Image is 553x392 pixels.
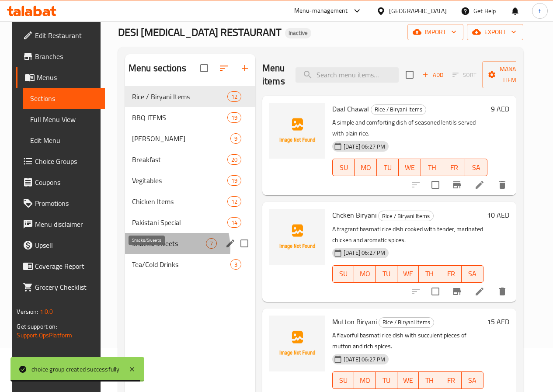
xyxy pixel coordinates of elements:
div: Pakistani Special14 [125,212,255,233]
span: 20 [228,156,241,164]
span: Manage items [489,64,534,86]
span: MO [358,267,372,280]
span: Chicken Items [132,196,227,207]
button: TU [376,265,397,283]
div: Tea/Cold Drinks3 [125,254,255,275]
nav: Menu sections [125,83,255,278]
span: Daal Chawal [332,102,369,115]
button: SA [465,159,487,176]
div: Rice / Biryani Items [371,104,426,115]
div: items [227,175,241,186]
div: BBQ ITEMS19 [125,107,255,128]
button: SU [332,371,354,389]
span: Add item [419,68,447,82]
span: WE [401,374,415,387]
span: Rice / Biryani Items [379,211,433,221]
span: Version: [17,306,38,317]
span: Select section first [447,68,482,82]
div: choice group created successfully [31,364,120,374]
span: TH [422,374,437,387]
span: DESI [MEDICAL_DATA] RESTAURANT [118,22,282,42]
div: Chicken Items12 [125,191,255,212]
span: Breakfast [132,154,227,165]
span: Sort sections [213,58,234,79]
a: Menus [16,67,104,88]
span: SA [469,161,484,174]
span: SA [465,267,480,280]
div: Breakfast20 [125,149,255,170]
a: Support.OpsPlatform [17,330,72,341]
span: export [474,27,516,38]
span: import [414,27,456,38]
a: Choice Groups [16,151,104,172]
button: WE [397,371,419,389]
span: Mutton Biryani [332,315,377,328]
span: MO [358,374,372,387]
span: Select to update [426,282,445,301]
span: Vegitables [132,175,227,186]
button: Add [419,68,447,82]
h6: 10 AED [487,209,509,221]
input: search [296,67,399,83]
a: Edit Restaurant [16,25,104,46]
a: Upsell [16,235,104,256]
div: [PERSON_NAME]9 [125,128,255,149]
span: MO [358,161,373,174]
span: 12 [228,198,241,206]
span: 19 [228,177,241,185]
span: Snacks/Sweets [132,238,206,249]
span: [DATE] 06:27 PM [340,355,389,364]
button: SU [332,159,355,176]
span: 7 [206,239,216,248]
span: Pakistani Special [132,217,227,228]
button: SA [462,265,483,283]
span: 1.0.0 [40,306,53,317]
span: Sections [30,93,97,104]
span: [DATE] 06:27 PM [340,142,389,151]
button: TH [419,265,440,283]
span: Rice / Biryani Items [379,317,434,327]
div: Snacks/Sweets7edit [125,233,255,254]
span: SU [336,374,351,387]
button: TH [421,159,443,176]
span: FR [447,161,462,174]
div: items [230,133,241,144]
button: MO [354,265,376,283]
a: Coupons [16,172,104,193]
span: Edit Restaurant [35,30,97,41]
button: export [467,24,523,40]
span: Menu disclaimer [35,219,97,229]
div: items [227,112,241,123]
span: Add [421,70,445,80]
span: Chcken Biryani [332,208,376,222]
span: [PERSON_NAME] [132,133,230,144]
button: MO [354,371,376,389]
span: Inactive [285,29,311,37]
span: TU [379,374,393,387]
span: Select to update [426,176,445,194]
button: delete [492,281,513,302]
button: edit [224,237,237,250]
span: 3 [231,260,241,269]
span: Rice / Biryani Items [371,104,426,114]
span: Promotions [35,198,97,208]
div: items [227,154,241,165]
span: Tea/Cold Drinks [132,259,230,270]
span: Coupons [35,177,97,187]
h6: 9 AED [491,103,509,115]
div: Mutton Karahi [132,133,230,144]
button: WE [399,159,421,176]
div: items [230,259,241,270]
p: A fragrant basmati rice dish cooked with tender, marinated chicken and aromatic spices. [332,224,483,246]
span: Edit Menu [30,135,97,146]
button: import [407,24,463,40]
div: Rice / Biryani Items [378,211,434,221]
div: items [227,196,241,207]
p: A simple and comforting dish of seasoned lentils served with plain rice. [332,117,487,139]
div: items [206,238,217,249]
span: 9 [231,135,241,143]
span: FR [444,374,458,387]
button: Branch-specific-item [446,281,467,302]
